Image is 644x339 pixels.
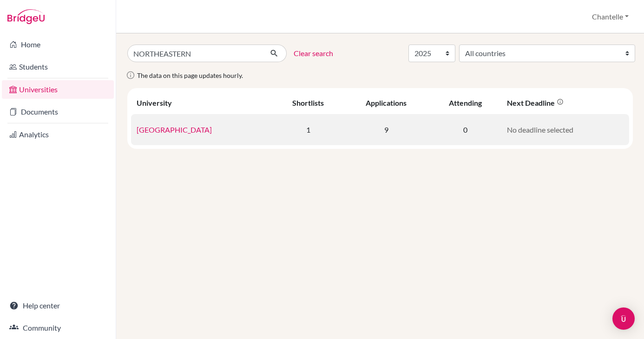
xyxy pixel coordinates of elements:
td: 1 [273,114,343,145]
a: Clear search [294,48,333,59]
div: Attending [449,98,482,107]
div: Applications [366,98,407,107]
a: Help center [2,296,114,315]
th: University [131,92,273,114]
a: Students [2,58,114,76]
div: Shortlists [292,98,324,107]
div: Next deadline [507,98,564,107]
a: Documents [2,102,114,121]
a: Universities [2,80,114,99]
button: Chantelle [588,8,633,26]
span: No deadline selected [507,125,573,134]
img: Bridge-U [7,9,45,24]
td: 9 [343,114,429,145]
a: Analytics [2,125,114,144]
span: The data on this page updates hourly. [137,71,243,79]
div: Open Intercom Messenger [612,307,635,330]
a: Community [2,319,114,337]
a: Home [2,35,114,54]
input: Search all universities [127,45,263,62]
a: [GEOGRAPHIC_DATA] [137,125,212,134]
td: 0 [429,114,501,145]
